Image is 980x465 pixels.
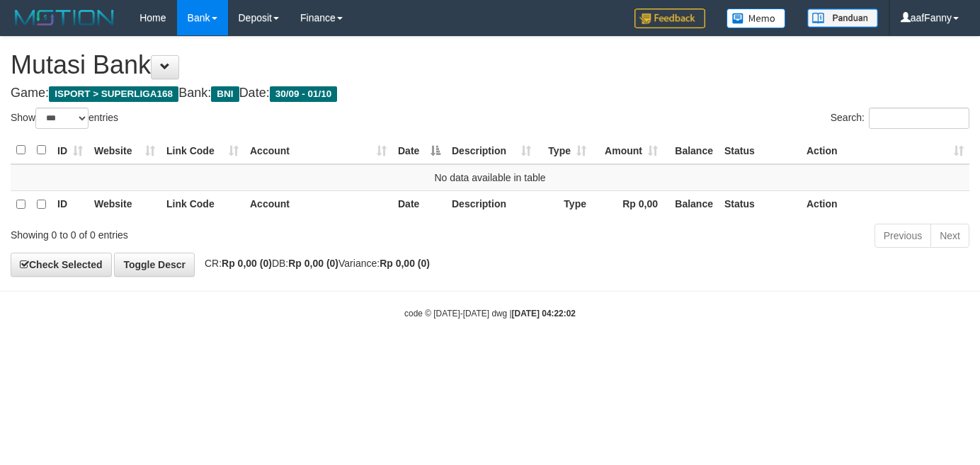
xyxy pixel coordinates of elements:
[244,190,392,218] th: Account
[11,7,118,28] img: MOTION_logo.png
[288,258,338,269] strong: Rp 0,00 (0)
[592,137,663,164] th: Amount: activate to sort column ascending
[11,253,112,277] a: Check Selected
[634,8,705,28] img: Feedback.jpg
[161,190,244,218] th: Link Code
[222,258,272,269] strong: Rp 0,00 (0)
[392,137,446,164] th: Date: activate to sort column descending
[11,222,398,242] div: Showing 0 to 0 of 0 entries
[11,108,118,129] label: Show entries
[270,86,338,102] span: 30/09 - 01/10
[930,224,969,248] a: Next
[89,190,161,218] th: Website
[161,137,244,164] th: Link Code: activate to sort column ascending
[512,309,576,318] strong: [DATE] 04:22:02
[537,137,592,164] th: Type: activate to sort column ascending
[11,86,969,101] h4: Game: Bank: Date:
[801,137,969,164] th: Action: activate to sort column ascending
[198,258,430,269] span: CR: DB: Variance:
[446,190,537,218] th: Description
[869,108,969,129] input: Search:
[801,190,969,218] th: Action
[89,137,161,164] th: Website: activate to sort column ascending
[537,190,592,218] th: Type
[404,309,576,318] small: code © [DATE]-[DATE] dwg |
[11,164,969,191] td: No data available in table
[244,137,392,164] th: Account: activate to sort column ascending
[380,258,430,269] strong: Rp 0,00 (0)
[663,137,719,164] th: Balance
[52,190,89,218] th: ID
[392,190,446,218] th: Date
[446,137,537,164] th: Description: activate to sort column ascending
[719,137,801,164] th: Status
[874,224,931,248] a: Previous
[114,253,195,277] a: Toggle Descr
[719,190,801,218] th: Status
[807,8,878,28] img: panduan.png
[52,137,89,164] th: ID: activate to sort column ascending
[663,190,719,218] th: Balance
[592,190,663,218] th: Rp 0,00
[727,8,786,28] img: Button%20Memo.svg
[35,108,89,129] select: Showentries
[49,86,178,102] span: ISPORT > SUPERLIGA168
[211,86,239,102] span: BNI
[11,51,969,79] h1: Mutasi Bank
[831,108,969,129] label: Search:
